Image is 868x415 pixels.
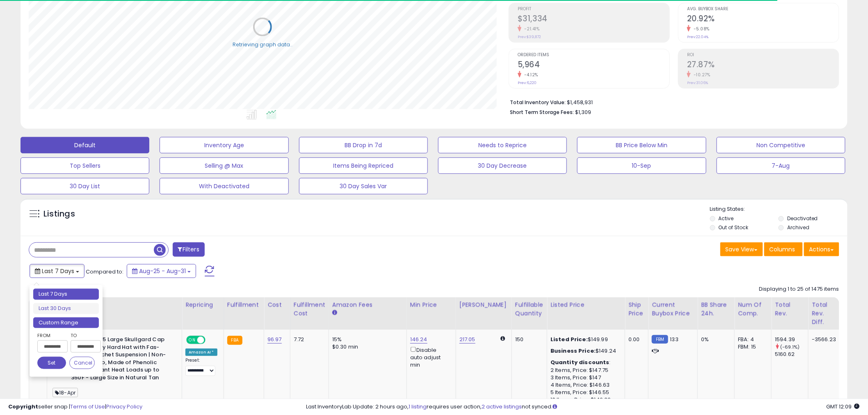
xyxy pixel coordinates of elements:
[267,335,282,344] a: 96.97
[332,309,337,317] small: Amazon Fees.
[410,345,450,369] div: Disable auto adjust min
[687,14,839,25] h2: 20.92%
[33,317,99,328] li: Custom Range
[701,336,728,343] div: 0%
[42,267,74,275] span: Last 7 Days
[787,224,809,231] label: Archived
[410,301,452,309] div: Min Price
[37,331,66,340] label: From
[719,224,749,231] label: Out of Stock
[294,336,322,343] div: 7.72
[21,137,149,153] button: Default
[738,301,768,318] div: Num of Comp.
[518,34,541,39] small: Prev: $39,872
[550,301,621,309] div: Listed Price
[670,335,678,343] span: 133
[550,347,596,355] b: Business Price:
[710,205,847,213] p: Listing States:
[33,289,99,300] li: Last 7 Days
[804,242,839,256] button: Actions
[550,347,619,355] div: $149.24
[30,264,85,278] button: Last 7 Days
[518,53,669,57] span: Ordered Items
[160,157,288,174] button: Selling @ Max
[438,157,567,174] button: 30 Day Decrease
[127,264,196,278] button: Aug-25 - Aug-31
[717,137,845,153] button: Non Competitive
[775,301,805,318] div: Total Rev.
[306,403,860,411] div: Last InventoryLab Update: 2 hours ago, requires user action, not synced.
[515,301,544,318] div: Fulfillable Quantity
[781,344,800,350] small: (-69.1%)
[37,357,66,369] button: Set
[717,157,845,174] button: 7-Aug
[8,403,38,410] strong: Copyright
[410,335,427,344] a: 146.24
[21,157,149,174] button: Top Sellers
[332,301,403,309] div: Amazon Fees
[652,301,694,318] div: Current Buybox Price
[518,7,669,11] span: Profit
[33,303,99,314] li: Last 30 Days
[787,215,818,222] label: Deactivated
[550,367,619,374] div: 2 Items, Price: $147.75
[687,60,839,71] h2: 27.87%
[550,335,588,343] b: Listed Price:
[628,301,645,318] div: Ship Price
[8,403,142,411] div: seller snap | |
[21,178,149,194] button: 30 Day List
[775,351,808,358] div: 5160.62
[227,336,242,345] small: FBA
[691,72,710,78] small: -10.27%
[227,301,260,309] div: Fulfillment
[701,301,731,318] div: BB Share 24h.
[550,389,619,396] div: 5 Items, Price: $146.55
[521,72,538,78] small: -4.12%
[160,137,288,153] button: Inventory Age
[332,336,400,343] div: 15%
[827,403,860,410] span: 2025-09-8 12:09 GMT
[510,109,574,116] b: Short Term Storage Fees:
[628,336,642,343] div: 0.00
[577,157,706,174] button: 10-Sep
[577,137,706,153] button: BB Price Below Min
[53,388,78,397] span: 18-Apr
[775,336,808,343] div: 1594.39
[459,301,508,309] div: [PERSON_NAME]
[510,97,833,107] li: $1,458,931
[812,336,836,343] div: -3566.23
[691,26,710,32] small: -5.08%
[652,335,668,344] small: FBM
[299,178,428,194] button: 30 Day Sales Var
[521,26,540,32] small: -21.41%
[185,301,220,309] div: Repricing
[770,245,795,253] span: Columns
[510,99,566,106] b: Total Inventory Value:
[50,301,178,309] div: Title
[687,53,839,57] span: ROI
[719,215,734,222] label: Active
[459,335,475,344] a: 217.05
[332,343,400,351] div: $0.30 min
[438,137,567,153] button: Needs to Reprice
[482,403,522,410] a: 2 active listings
[550,381,619,389] div: 4 Items, Price: $146.63
[71,336,171,383] b: MSA 475405 Large Skullgard Cap Style Safety Hard Hat with Fas-Trac III Ratchet Suspension | Non-s...
[720,242,763,256] button: Save View
[515,336,541,343] div: 150
[299,137,428,153] button: BB Drop in 7d
[550,374,619,381] div: 3 Items, Price: $147
[71,331,95,340] label: To
[69,357,95,369] button: Cancel
[187,337,197,344] span: ON
[106,403,142,410] a: Privacy Policy
[409,403,427,410] a: 1 listing
[575,108,591,116] span: $1,309
[70,403,105,410] a: Terms of Use
[764,242,803,256] button: Columns
[550,358,610,366] b: Quantity discounts
[687,80,708,85] small: Prev: 31.06%
[687,34,708,39] small: Prev: 22.04%
[299,157,428,174] button: Items Being Repriced
[550,359,619,366] div: :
